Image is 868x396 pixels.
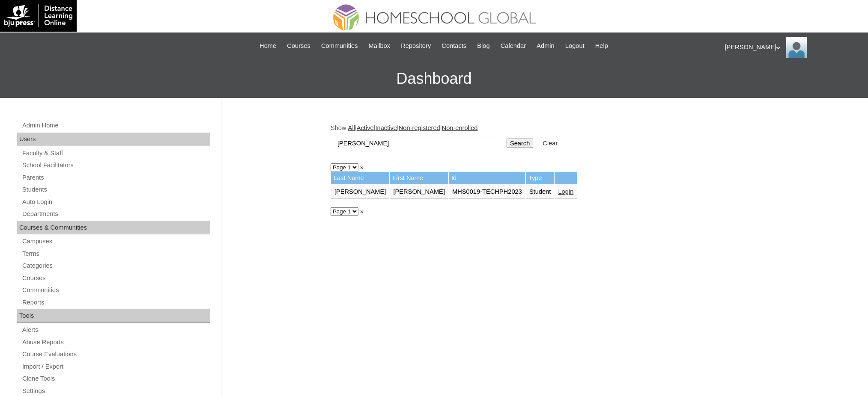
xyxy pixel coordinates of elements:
[21,197,210,207] a: Auto Login
[449,185,525,199] td: MHS0019-TECHPH2023
[21,172,210,183] a: Parents
[287,41,310,51] span: Courses
[21,325,210,335] a: Alerts
[21,148,210,159] a: Faculty & Staff
[591,41,612,51] a: Help
[255,41,280,51] a: Home
[331,185,390,199] td: [PERSON_NAME]
[449,172,525,184] td: Id
[17,221,210,235] div: Courses & Communities
[397,41,435,51] a: Repository
[526,185,555,199] td: Student
[21,236,210,247] a: Campuses
[17,133,210,146] div: Users
[357,124,374,131] a: Active
[336,138,497,149] input: Search
[21,337,210,348] a: Abuse Reports
[331,124,755,154] div: Show: | | | |
[21,349,210,360] a: Course Evaluations
[21,285,210,296] a: Communities
[532,41,559,51] a: Admin
[507,139,533,148] input: Search
[437,41,471,51] a: Contacts
[331,172,390,184] td: Last Name
[21,297,210,308] a: Reports
[786,37,807,58] img: Ariane Ebuen
[317,41,362,51] a: Communities
[21,209,210,219] a: Departments
[526,172,555,184] td: Type
[473,41,494,51] a: Blog
[442,124,478,131] a: Non-enrolled
[399,124,440,131] a: Non-registered
[283,41,315,51] a: Courses
[21,361,210,372] a: Import / Export
[496,41,530,51] a: Calendar
[595,41,608,51] span: Help
[390,172,448,184] td: First Name
[477,41,489,51] span: Blog
[369,41,391,51] span: Mailbox
[360,164,364,171] a: »
[565,41,585,51] span: Logout
[543,140,558,147] a: Clear
[260,41,276,51] span: Home
[441,41,466,51] span: Contacts
[401,41,431,51] span: Repository
[537,41,555,51] span: Admin
[321,41,358,51] span: Communities
[4,59,864,98] h3: Dashboard
[348,124,355,131] a: All
[21,184,210,195] a: Students
[21,248,210,259] a: Terms
[501,41,526,51] span: Calendar
[21,160,210,171] a: School Facilitators
[364,41,395,51] a: Mailbox
[725,37,860,58] div: [PERSON_NAME]
[21,373,210,384] a: Clone Tools
[561,41,589,51] a: Logout
[21,120,210,131] a: Admin Home
[17,309,210,323] div: Tools
[390,185,448,199] td: [PERSON_NAME]
[360,208,364,215] a: »
[21,260,210,271] a: Categories
[558,188,573,195] a: Login
[4,4,72,27] img: logo-white.png
[21,273,210,284] a: Courses
[375,124,397,131] a: Inactive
